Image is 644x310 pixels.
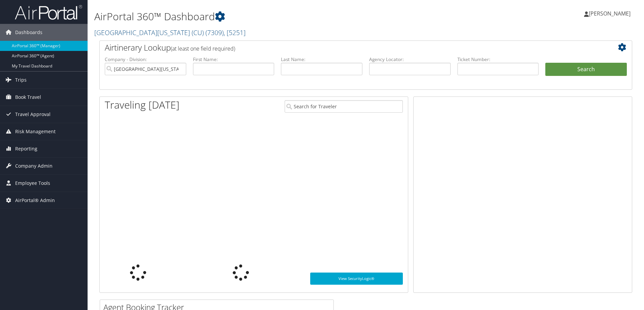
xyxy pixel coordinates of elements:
[15,123,56,140] span: Risk Management
[589,10,631,17] span: [PERSON_NAME]
[15,72,27,88] span: Trips
[105,56,186,63] label: Company - Division:
[15,192,55,209] span: AirPortal® Admin
[94,28,246,37] a: [GEOGRAPHIC_DATA][US_STATE] (CU)
[94,9,456,24] h1: AirPortal 360™ Dashboard
[281,56,362,63] label: Last Name:
[105,98,180,112] h1: Traveling [DATE]
[15,24,42,41] span: Dashboards
[15,158,53,174] span: Company Admin
[15,175,50,192] span: Employee Tools
[584,3,637,24] a: [PERSON_NAME]
[224,28,246,37] span: , [ 5251 ]
[15,4,82,20] img: airportal-logo.png
[205,28,224,37] span: ( 7309 )
[15,140,37,157] span: Reporting
[105,42,582,53] h2: Airtinerary Lookup
[193,56,275,63] label: First Name:
[285,100,403,113] input: Search for Traveler
[171,45,235,52] span: (at least one field required)
[15,106,51,123] span: Travel Approval
[457,56,539,63] label: Ticket Number:
[545,63,627,76] button: Search
[15,89,41,106] span: Book Travel
[310,273,403,285] a: View SecurityLogic®
[369,56,451,63] label: Agency Locator:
